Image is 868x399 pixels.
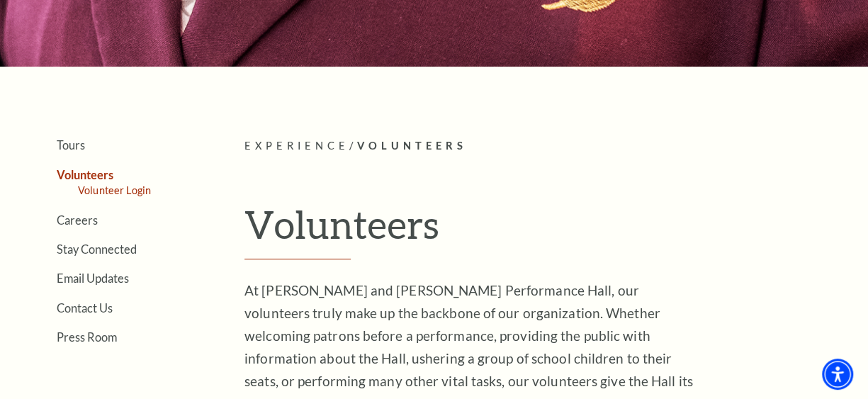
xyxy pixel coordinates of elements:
[57,301,113,315] a: Contact Us
[57,213,98,227] a: Careers
[357,140,467,152] span: Volunteers
[57,330,117,344] a: Press Room
[244,140,349,152] span: Experience
[822,359,853,390] div: Accessibility Menu
[57,168,113,181] a: Volunteers
[244,201,854,259] h1: Volunteers
[244,137,854,155] p: /
[57,271,129,285] a: Email Updates
[57,138,85,152] a: Tours
[78,184,151,196] a: Volunteer Login
[57,242,137,256] a: Stay Connected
